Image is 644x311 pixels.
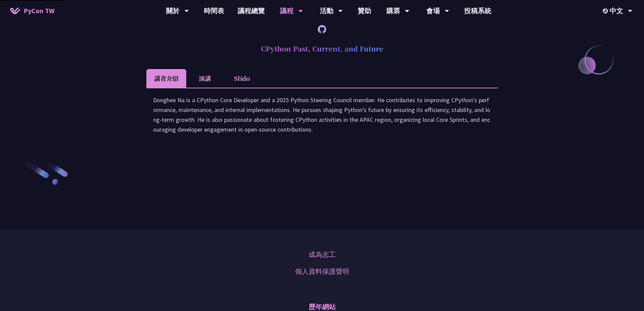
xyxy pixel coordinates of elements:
a: PyCon TW [3,2,61,19]
img: Home icon of PyCon TW 2025 [10,7,20,14]
li: Slido [223,69,261,88]
div: Donghee Na is a CPython Core Developer and a 2025 Python Steering Council member. He contributes ... [153,95,491,141]
img: Locale Icon [603,8,610,14]
span: PyCon TW [24,6,54,16]
h2: CPython Past, Current, and Future [146,39,498,59]
li: 講者介紹 [146,69,186,88]
li: 演講 [186,69,223,88]
a: 個人資料保護聲明 [295,266,349,276]
a: 成為志工 [309,249,336,260]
